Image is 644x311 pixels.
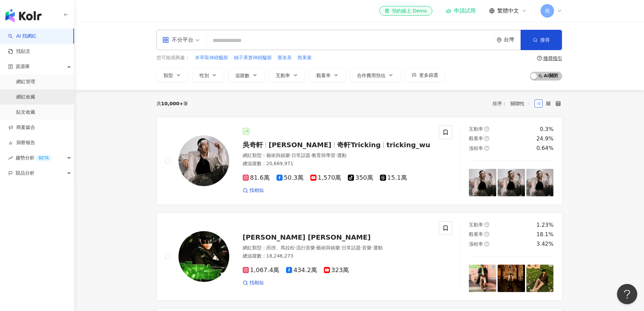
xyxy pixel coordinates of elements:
[243,280,264,286] a: 找相似
[540,37,550,43] span: 搜尋
[536,135,554,142] div: 24.9%
[243,141,263,149] span: 吳奇軒
[469,146,483,151] span: 漲粉率
[405,68,445,82] button: 更多篩選
[16,165,34,181] span: 競品分析
[335,153,337,158] span: ·
[8,48,30,55] a: 找貼文
[521,30,562,50] button: 搜尋
[266,153,290,158] span: 藝術與娛樂
[243,174,270,181] span: 81.6萬
[249,187,264,194] span: 找相似
[157,68,188,82] button: 類型
[497,38,502,43] span: environment
[277,54,292,62] button: 賽洛美
[162,37,169,43] span: appstore
[243,160,431,167] div: 總追蹤數 ： 20,669,971
[536,240,554,248] div: 3.42%
[199,73,209,78] span: 性別
[16,94,35,101] a: 網紅收藏
[498,265,525,292] img: post-image
[310,153,312,158] span: ·
[157,54,190,61] span: 您可能感興趣：
[315,245,316,250] span: ·
[342,245,361,250] span: 日常話題
[162,35,193,45] div: 不分平台
[243,233,371,241] span: [PERSON_NAME] [PERSON_NAME]
[617,284,637,304] iframe: Help Scout Beacon - Open
[269,141,332,149] span: [PERSON_NAME]
[291,153,310,158] span: 日常話題
[36,155,51,161] div: BETA
[8,33,37,40] a: searchAI 找網紅
[340,245,341,250] span: ·
[276,73,290,78] span: 互動率
[5,9,42,22] img: logo
[493,98,534,109] div: 排序：
[536,221,554,229] div: 1.23%
[234,54,272,62] button: 柚子果實神經醯胺
[469,169,496,196] img: post-image
[357,73,385,78] span: 合作費用預估
[157,117,562,205] a: KOL Avatar吳奇軒[PERSON_NAME]奇軒Trickingtricking_wu網紅類型：藝術與娛樂·日常話題·教育與學習·運動總追蹤數：20,669,97181.6萬50.3萬1...
[380,174,407,181] span: 15.1萬
[484,222,489,227] span: question-circle
[484,232,489,237] span: question-circle
[372,245,373,250] span: ·
[469,126,483,132] span: 互動率
[310,174,341,181] span: 1,570萬
[16,59,30,74] span: 資源庫
[266,245,295,250] span: 田徑、馬拉松
[469,222,483,227] span: 互動率
[269,68,305,82] button: 互動率
[316,73,331,78] span: 觀看率
[484,136,489,141] span: question-circle
[540,126,554,133] div: 0.3%
[228,68,265,82] button: 追蹤數
[243,187,264,194] a: 找相似
[309,68,346,82] button: 觀看率
[296,245,315,250] span: 流行音樂
[286,267,317,274] span: 434.2萬
[469,231,483,237] span: 觀看率
[543,55,562,61] div: 搜尋指引
[446,7,476,14] a: 申請試用
[235,73,249,78] span: 追蹤數
[373,245,383,250] span: 運動
[157,101,188,106] div: 共 筆
[484,127,489,131] span: question-circle
[234,54,272,61] span: 柚子果實神經醯胺
[278,54,292,61] span: 賽洛美
[295,245,296,250] span: ·
[8,124,35,131] a: 商案媒合
[195,54,229,62] button: 米萃取神經醯胺
[536,231,554,238] div: 18.1%
[312,153,335,158] span: 教育與學習
[243,253,431,260] div: 總追蹤數 ： 18,246,273
[16,109,35,116] a: 貼文收藏
[324,267,349,274] span: 323萬
[362,245,372,250] span: 音樂
[545,7,550,15] span: 簡
[290,153,291,158] span: ·
[8,139,35,146] a: 洞察報告
[526,265,554,292] img: post-image
[504,37,521,43] div: 台灣
[386,141,430,149] span: tricking_wu
[277,174,304,181] span: 50.3萬
[16,150,51,165] span: 趨勢分析
[161,101,184,106] span: 10,000+
[337,153,347,158] span: 運動
[192,68,224,82] button: 性別
[16,79,35,85] a: 網紅管理
[361,245,362,250] span: ·
[8,156,13,160] span: rise
[164,73,173,78] span: 類型
[348,174,373,181] span: 350萬
[379,6,432,16] a: 預約線上 Demo
[469,136,483,141] span: 觀看率
[497,7,519,15] span: 繁體中文
[178,231,229,282] img: KOL Avatar
[510,98,531,109] span: 關聯性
